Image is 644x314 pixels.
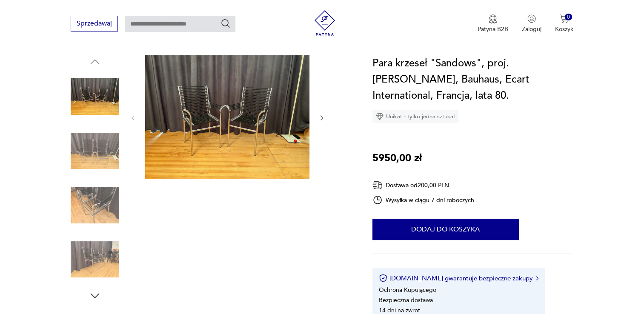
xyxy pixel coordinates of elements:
button: [DOMAIN_NAME] gwarantuje bezpieczne zakupy [379,274,538,283]
img: Zdjęcie produktu Para krzeseł "Sandows", proj. Rene Herbst, Bauhaus, Ecart International, Francja... [145,55,309,179]
img: Ikonka użytkownika [527,14,536,23]
img: Ikona dostawy [372,180,383,191]
div: Wysyłka w ciągu 7 dni roboczych [372,195,475,205]
button: 0Koszyk [555,14,573,33]
button: Sprzedawaj [71,16,118,31]
img: Zdjęcie produktu Para krzeseł "Sandows", proj. Rene Herbst, Bauhaus, Ecart International, Francja... [71,235,119,284]
h1: Para krzeseł "Sandows", proj. [PERSON_NAME], Bauhaus, Ecart International, Francja, lata 80. [372,55,573,104]
p: Koszyk [555,25,573,33]
img: Patyna - sklep z meblami i dekoracjami vintage [312,10,338,36]
a: Ikona medaluPatyna B2B [478,14,508,33]
button: Patyna B2B [478,14,508,33]
img: Ikona koszyka [560,14,568,23]
img: Zdjęcie produktu Para krzeseł "Sandows", proj. Rene Herbst, Bauhaus, Ecart International, Francja... [71,127,119,175]
img: Ikona strzałki w prawo [536,276,538,280]
li: Ochrona Kupującego [379,286,436,294]
button: Dodaj do koszyka [372,219,519,240]
li: Bezpieczna dostawa [379,296,433,304]
div: Unikat - tylko jedna sztuka! [372,110,458,123]
p: Zaloguj [522,25,541,33]
img: Zdjęcie produktu Para krzeseł "Sandows", proj. Rene Herbst, Bauhaus, Ecart International, Francja... [71,181,119,229]
button: Zaloguj [522,14,541,33]
img: Ikona diamentu [376,113,384,120]
img: Ikona certyfikatu [379,274,387,283]
img: Zdjęcie produktu Para krzeseł "Sandows", proj. Rene Herbst, Bauhaus, Ecart International, Francja... [71,72,119,121]
button: Szukaj [220,18,231,29]
div: Dostawa od 200,00 PLN [372,180,475,191]
a: Sprzedawaj [71,21,118,27]
p: 5950,00 zł [372,150,422,166]
p: Patyna B2B [478,25,508,33]
div: 0 [565,14,572,21]
img: Ikona medalu [489,14,497,24]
